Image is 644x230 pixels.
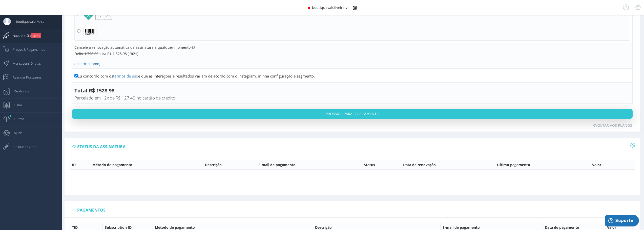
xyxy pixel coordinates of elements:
span: R$ 1528.98 [74,87,175,101]
img: User Image [3,18,11,25]
th: Método de pagamento [90,160,203,169]
a: (Inserir cupom) [74,61,100,66]
span: Total: [74,87,175,101]
span: boutiquevaloliveira [312,5,345,10]
img: boleto_icon.png [84,27,96,37]
button: Prossiga para o pagamento [72,109,633,119]
th: Valor [590,160,624,169]
span: status da assinatura [77,144,126,149]
th: ID [70,160,90,169]
small: NOVO [31,33,41,38]
th: Status [362,160,401,169]
span: Indique e Ganhe [8,140,37,153]
th: Último pagamento [495,160,590,169]
span: Outros [9,113,24,125]
span: Listas [9,99,22,111]
th: E-mail de pagamento [256,160,362,169]
div: Basic example [350,4,360,12]
th: Descrição [203,160,256,169]
span: Preços & Pagamentos [8,43,45,56]
input: Eu concordo com ostermos de usoe que as interações e resultados variam de acordo com o Instagram,... [74,74,78,78]
div: De para R$ 1,528.98 (-30%) [74,51,630,56]
label: Eu concordo com os e que as interações e resultados variam de acordo com o Instagram, minha confi... [74,73,315,79]
span: boutiquevaloliveira [11,15,44,28]
strike: R$ 1,798.80 [79,51,98,56]
iframe: Abre um widget para que você possa encontrar mais informações [605,215,639,227]
img: logo_pix.png [84,10,112,20]
span: Relatórios [9,85,29,97]
span: Agendar Postagens [8,71,41,84]
a: termos de uso [113,73,138,79]
span: Nova versão [8,29,41,42]
span: Ajuda [9,126,23,139]
small: Parcelado em 12x de R$ 127.42 no cartão de crédito [74,95,175,101]
img: Instagram_simple_icon.svg [353,6,357,10]
label: Cancele a renovação automática da assinatura a qualquer momento. [74,45,195,50]
button: Voltar aos Planos [590,121,635,130]
span: Pagamentos [77,207,106,213]
span: Mensagens Diretas [8,57,41,70]
th: Data de renovação [401,160,495,169]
